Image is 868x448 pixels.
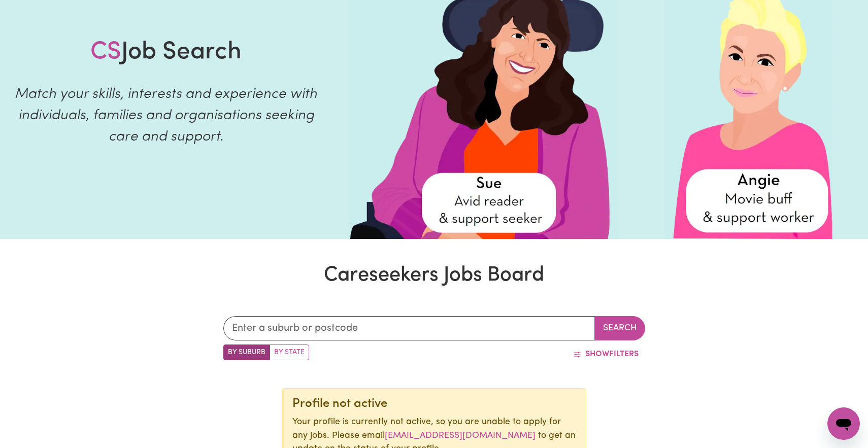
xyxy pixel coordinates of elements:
[223,316,595,340] input: Enter a suburb or postcode
[223,344,270,360] label: Search by suburb/post code
[292,397,578,411] div: Profile not active
[594,316,645,340] button: Search
[585,350,609,358] span: Show
[90,40,121,64] span: CS
[385,431,536,440] a: [EMAIL_ADDRESS][DOMAIN_NAME]
[827,407,860,440] iframe: Button to launch messaging window
[566,344,645,364] button: ShowFilters
[90,38,242,67] h1: Job Search
[270,344,309,360] label: Search by state
[12,84,320,148] p: Match your skills, interests and experience with individuals, families and organisations seeking ...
